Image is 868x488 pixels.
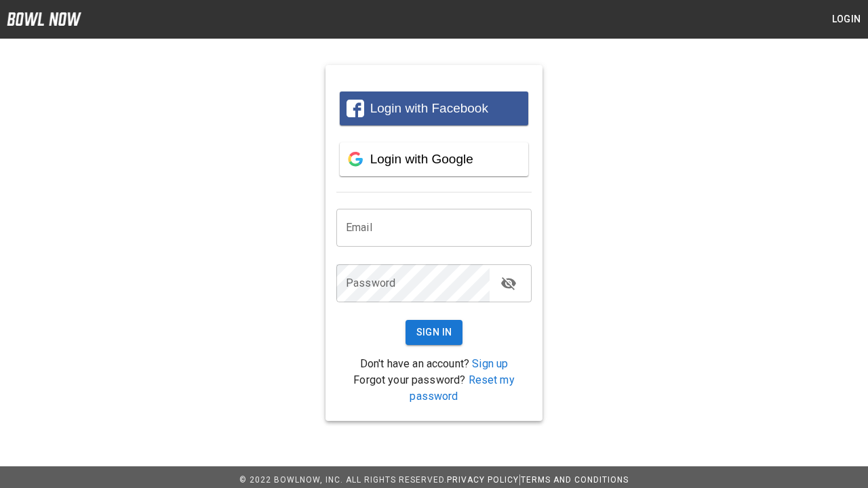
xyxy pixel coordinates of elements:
[336,356,532,372] p: Don't have an account?
[7,12,81,26] img: logo
[472,357,508,370] a: Sign up
[370,101,488,115] span: Login with Facebook
[340,142,528,176] button: Login with Google
[447,475,519,485] a: Privacy Policy
[239,475,447,485] span: © 2022 BowlNow, Inc. All Rights Reserved.
[406,320,463,345] button: Sign In
[825,7,868,32] button: Login
[495,270,522,297] button: toggle password visibility
[370,152,473,166] span: Login with Google
[410,373,514,403] a: Reset my password
[521,475,629,485] a: Terms and Conditions
[340,91,528,125] button: Login with Facebook
[336,372,532,405] p: Forgot your password?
